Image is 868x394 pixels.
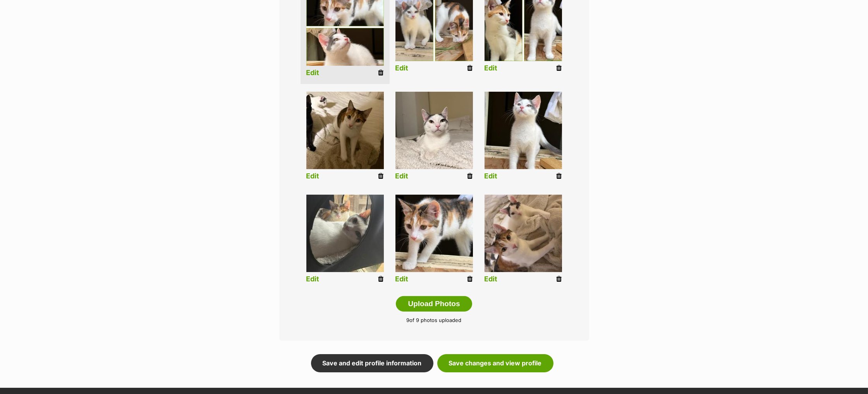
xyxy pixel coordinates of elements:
a: Edit [485,172,498,180]
button: Upload Photos [396,296,472,312]
p: of 9 photos uploaded [291,317,578,324]
img: gnikk4hy34cn9ww3nzmg.jpg [306,92,384,169]
a: Edit [485,275,498,283]
img: biaqjwhcyxub3bskkyco.jpg [395,92,473,169]
span: 9 [407,317,410,323]
a: Edit [306,172,320,180]
img: xqectewdmmy6mwjzh7mz.jpg [395,195,473,272]
a: Edit [395,275,409,283]
a: Edit [485,64,498,72]
a: Save and edit profile information [311,354,433,372]
img: hus8kkuaqitnp2qi3nwc.jpg [485,92,562,169]
a: Edit [395,172,409,180]
img: saobfr4kh00pudffzj5w.jpg [306,195,384,272]
a: Edit [306,275,320,283]
img: listing photo [485,195,562,272]
a: Edit [395,64,409,72]
a: Edit [306,69,320,77]
a: Save changes and view profile [437,354,553,372]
